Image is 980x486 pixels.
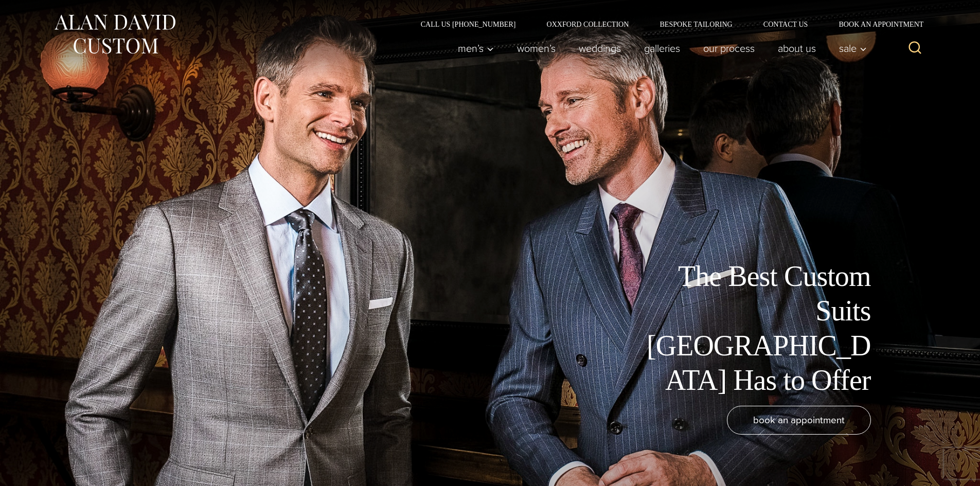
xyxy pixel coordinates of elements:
[446,38,872,59] nav: Primary Navigation
[839,43,867,53] span: Sale
[405,21,928,28] nav: Secondary Navigation
[753,412,845,427] span: book an appointment
[644,21,747,28] a: Bespoke Tailoring
[903,36,928,61] button: View Search Form
[632,38,691,59] a: Galleries
[748,21,824,28] a: Contact Us
[458,43,494,53] span: Men’s
[823,21,927,28] a: Book an Appointment
[53,11,176,57] img: Alan David Custom
[914,455,970,481] iframe: Opens a widget where you can chat to one of our agents
[727,406,871,435] a: book an appointment
[691,38,766,59] a: Our Process
[531,21,644,28] a: Oxxford Collection
[567,38,632,59] a: weddings
[639,259,871,398] h1: The Best Custom Suits [GEOGRAPHIC_DATA] Has to Offer
[766,38,827,59] a: About Us
[405,21,531,28] a: Call Us [PHONE_NUMBER]
[505,38,567,59] a: Women’s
